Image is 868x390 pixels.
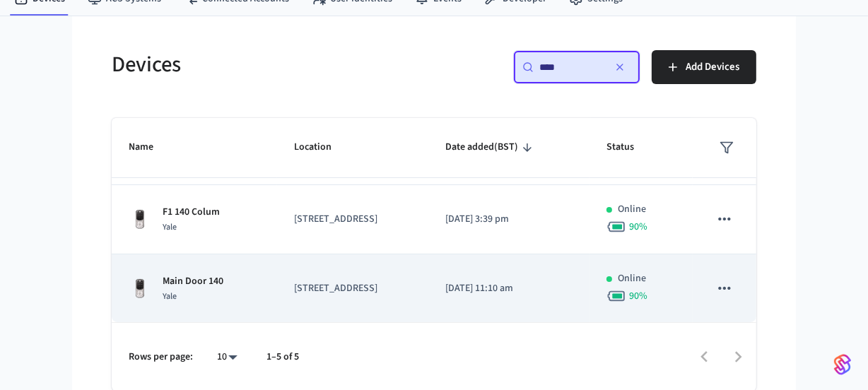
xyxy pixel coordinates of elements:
[129,278,151,300] img: Yale Assure Touchscreen Wifi Smart Lock, Satin Nickel, Front
[618,202,646,217] p: Online
[629,289,647,303] span: 90 %
[163,221,177,233] span: Yale
[629,220,647,234] span: 90 %
[163,290,177,302] span: Yale
[445,212,573,227] p: [DATE] 3:39 pm
[129,136,172,158] span: Name
[445,136,536,158] span: Date added(BST)
[294,136,350,158] span: Location
[129,208,151,231] img: Yale Assure Touchscreen Wifi Smart Lock, Satin Nickel, Front
[834,353,851,376] img: SeamLogoGradient.69752ec5.svg
[266,350,299,365] p: 1–5 of 5
[210,347,244,367] div: 10
[112,50,426,79] h5: Devices
[652,50,756,84] button: Add Devices
[294,281,411,296] p: [STREET_ADDRESS]
[618,271,646,286] p: Online
[606,136,652,158] span: Status
[129,350,193,365] p: Rows per page:
[163,205,220,220] p: F1 140 Colum
[163,274,223,289] p: Main Door 140
[294,212,411,227] p: [STREET_ADDRESS]
[445,281,573,296] p: [DATE] 11:10 am
[686,58,739,76] span: Add Devices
